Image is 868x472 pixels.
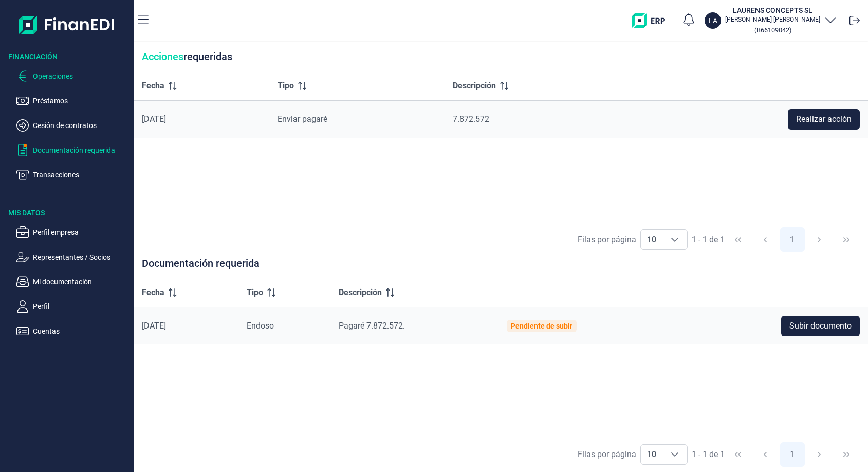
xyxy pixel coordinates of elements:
button: Last Page [834,227,859,252]
p: Mi documentación [33,276,130,288]
span: Descripción [453,80,496,92]
div: [DATE] [142,114,261,124]
span: Fecha [142,80,164,92]
button: Next Page [807,442,832,467]
button: Mi documentación [16,276,130,288]
img: erp [632,13,673,28]
button: Perfil empresa [16,226,130,239]
span: 1 - 1 de 1 [692,235,725,244]
button: Cuentas [16,325,130,337]
div: Documentación requerida [134,257,868,278]
span: 7.872.572 [453,114,489,124]
button: Page 1 [780,442,805,467]
span: Descripción [339,286,382,299]
div: Choose [662,230,687,249]
span: Enviar pagaré [278,114,327,124]
button: Operaciones [16,70,130,82]
button: Last Page [834,442,859,467]
button: Representantes / Socios [16,251,130,263]
p: Cuentas [33,325,130,337]
button: Next Page [807,227,832,252]
span: Pagaré 7.872.572. [339,321,405,331]
button: Previous Page [753,442,778,467]
button: Perfil [16,300,130,313]
button: Page 1 [780,227,805,252]
p: [PERSON_NAME] [PERSON_NAME] [725,15,820,24]
span: Tipo [278,80,294,92]
button: Cesión de contratos [16,119,130,132]
p: Representantes / Socios [33,251,130,263]
div: [DATE] [142,321,230,331]
div: Pendiente de subir [511,322,572,330]
p: LA [709,15,717,26]
button: Previous Page [753,227,778,252]
span: Endoso [247,321,274,331]
span: Tipo [247,286,263,299]
p: Cesión de contratos [33,119,130,132]
h3: LAURENS CONCEPTS SL [725,5,820,15]
p: Documentación requerida [33,144,130,156]
div: Filas por página [578,233,636,246]
span: Realizar acción [796,113,852,125]
p: Transacciones [33,169,130,181]
div: Choose [662,445,687,464]
button: Realizar acción [788,109,860,130]
p: Préstamos [33,95,130,107]
span: 1 - 1 de 1 [692,450,725,459]
small: Copiar cif [754,26,791,34]
button: Préstamos [16,95,130,107]
button: Documentación requerida [16,144,130,156]
p: Perfil [33,300,130,313]
button: Transacciones [16,169,130,181]
div: Filas por página [578,448,636,461]
img: Logo de aplicación [19,8,115,41]
button: First Page [726,227,750,252]
div: requeridas [134,42,868,71]
span: 10 [641,445,662,464]
span: Fecha [142,286,164,299]
p: Perfil empresa [33,226,130,239]
button: First Page [726,442,750,467]
button: LALAURENS CONCEPTS SL[PERSON_NAME] [PERSON_NAME](B66109042) [705,5,837,36]
span: Subir documento [789,320,852,332]
button: Subir documento [781,316,860,336]
span: 10 [641,230,662,249]
span: Acciones [142,50,183,63]
p: Operaciones [33,70,130,82]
